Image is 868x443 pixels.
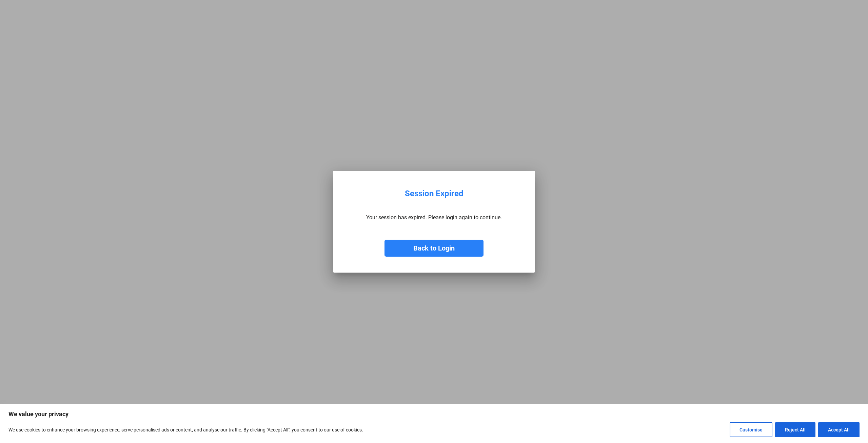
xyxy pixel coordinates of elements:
p: We use cookies to enhance your browsing experience, serve personalised ads or content, and analys... [8,426,363,434]
p: We value your privacy [8,410,860,418]
button: Customise [730,422,772,437]
button: Back to Login [384,240,484,257]
div: Session Expired [405,189,463,199]
p: Your session has expired. Please login again to continue. [366,214,502,221]
button: Accept All [818,422,860,437]
button: Reject All [775,422,815,437]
